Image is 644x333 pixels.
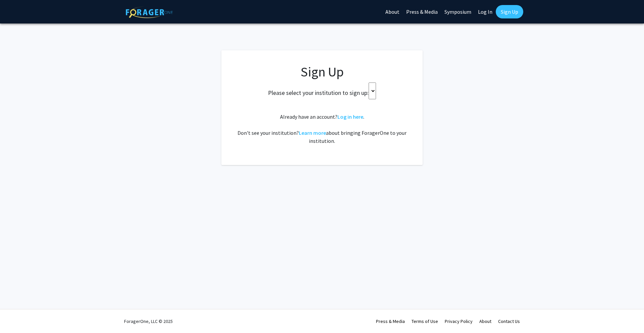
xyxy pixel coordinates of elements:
a: Privacy Policy [445,318,473,324]
h1: Sign Up [235,64,409,80]
img: ForagerOne Logo [126,6,173,18]
h2: Please select your institution to sign up: [268,89,369,97]
a: Learn more about bringing ForagerOne to your institution [299,129,326,136]
a: Press & Media [376,318,405,324]
a: About [479,318,491,324]
a: Sign Up [496,5,523,18]
div: Already have an account? . Don't see your institution? about bringing ForagerOne to your institut... [235,113,409,145]
a: Contact Us [498,318,520,324]
div: ForagerOne, LLC © 2025 [124,310,173,333]
a: Terms of Use [412,318,438,324]
a: Log in here [337,113,363,120]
